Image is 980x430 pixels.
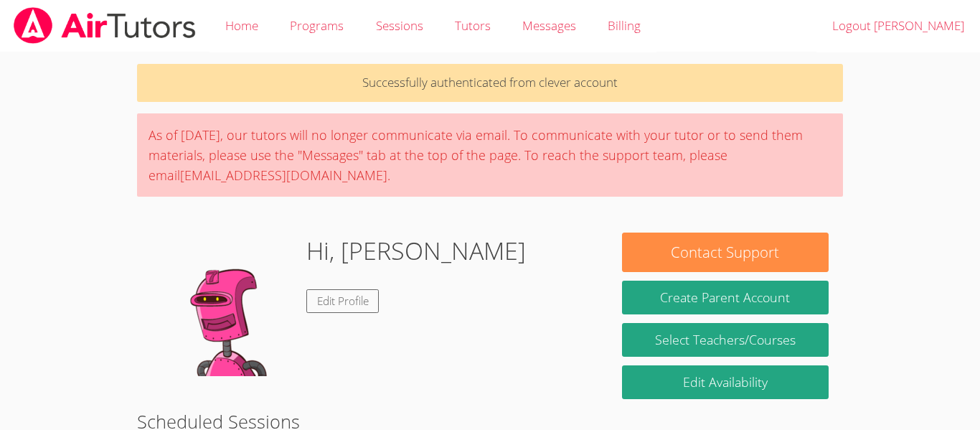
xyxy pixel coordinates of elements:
[137,64,843,102] p: Successfully authenticated from clever account
[151,233,295,376] img: default.png
[306,233,526,269] h1: Hi, [PERSON_NAME]
[622,365,829,399] a: Edit Availability
[306,289,380,313] a: Edit Profile
[522,17,576,34] span: Messages
[622,323,829,357] a: Select Teachers/Courses
[137,113,843,197] div: As of [DATE], our tutors will no longer communicate via email. To communicate with your tutor or ...
[12,7,197,44] img: airtutors_banner-c4298cdbf04f3fff15de1276eac7730deb9818008684d7c2e4769d2f7ddbe033.png
[622,233,829,272] button: Contact Support
[622,281,829,314] button: Create Parent Account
